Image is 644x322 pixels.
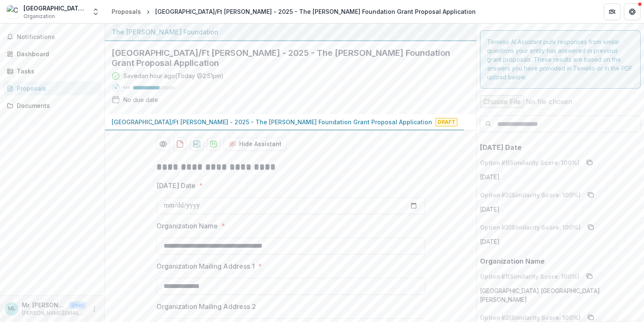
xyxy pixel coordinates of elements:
[3,81,101,95] a: Proposals
[480,142,521,152] p: [DATE] Date
[7,5,20,18] img: Concordia Theological Seminary/Ft Wayne
[604,3,621,20] button: Partners
[123,85,130,91] p: 63 %
[22,309,86,317] p: [PERSON_NAME][EMAIL_ADDRESS][PERSON_NAME][DOMAIN_NAME]
[155,7,476,16] div: [GEOGRAPHIC_DATA]/Ft [PERSON_NAME] - 2025 - The [PERSON_NAME] Foundation Grant Proposal Application
[108,5,144,18] a: Proposals
[480,158,579,167] p: Option # 1 (Similarity Score: 100 %)
[108,5,479,18] nav: breadcrumb
[3,64,101,78] a: Tasks
[23,4,86,13] div: [GEOGRAPHIC_DATA]/Ft [PERSON_NAME]
[583,270,596,283] button: copy to clipboard
[17,50,94,58] div: Dashboard
[3,47,101,61] a: Dashboard
[156,261,255,271] p: Organization Mailing Address 1
[480,173,500,181] p: [DATE]
[190,137,203,151] button: download-proposal
[17,101,94,110] div: Documents
[156,221,218,231] p: Organization Name
[435,118,457,126] span: Draft
[156,181,196,191] p: [DATE] Date
[480,30,641,89] div: Temelio AI Assistant pulls responses from similar questions your entity has answered in previous ...
[90,3,102,20] button: Open entity switcher
[584,220,597,234] button: copy to clipboard
[156,137,170,151] button: Preview ae05d246-8eb8-4c3a-b694-299c73e5dabf-0.pdf
[23,13,55,20] span: Organization
[17,67,94,76] div: Tasks
[8,306,16,312] div: Mr. Martin Lewis
[173,137,187,151] button: download-proposal
[156,301,256,312] p: Organization Mailing Address 2
[112,48,456,68] h2: [GEOGRAPHIC_DATA]/Ft [PERSON_NAME] - 2025 - The [PERSON_NAME] Foundation Grant Proposal Application
[3,99,101,113] a: Documents
[69,301,86,309] p: User
[207,137,220,151] button: download-proposal
[480,256,545,266] p: Organization Name
[224,137,287,151] button: Hide Assistant
[480,205,500,214] p: [DATE]
[112,27,469,37] div: The [PERSON_NAME] Foundation
[89,304,99,314] button: More
[480,191,581,199] p: Option # 2 (Similarity Score: 100 %)
[480,272,579,281] p: Option # 1 (Similarity Score: 100 %)
[123,95,158,104] div: No due date
[112,7,141,16] div: Proposals
[112,118,432,126] p: [GEOGRAPHIC_DATA]/Ft [PERSON_NAME] - 2025 - The [PERSON_NAME] Foundation Grant Proposal Application
[584,188,597,202] button: copy to clipboard
[22,301,65,309] p: Mr. [PERSON_NAME]
[583,156,596,169] button: copy to clipboard
[624,3,641,20] button: Get Help
[480,237,500,246] p: [DATE]
[17,84,94,93] div: Proposals
[480,313,581,322] p: Option # 2 (Similarity Score: 100 %)
[480,286,641,304] p: [GEOGRAPHIC_DATA] [GEOGRAPHIC_DATA][PERSON_NAME]
[123,71,224,80] div: Saved an hour ago ( Today @ 2:51pm )
[480,223,581,232] p: Option # 3 (Similarity Score: 100 %)
[17,34,98,41] span: Notifications
[3,30,101,44] button: Notifications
